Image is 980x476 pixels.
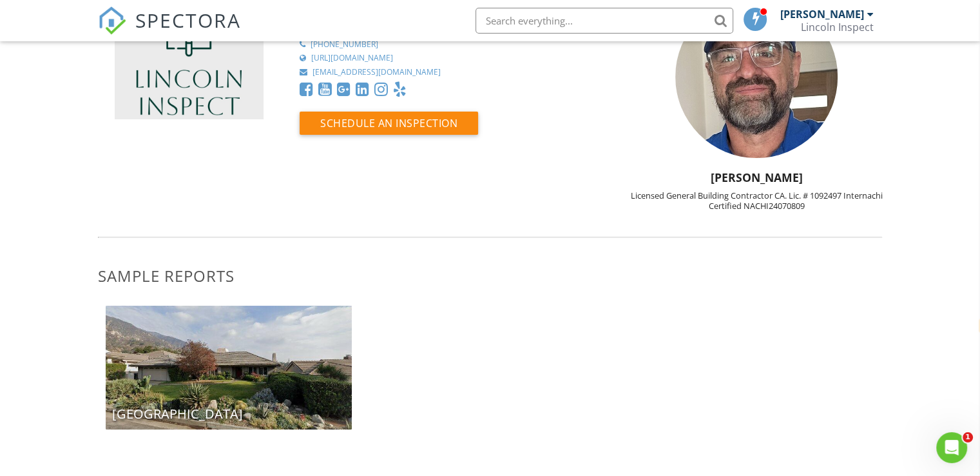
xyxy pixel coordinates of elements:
[623,190,890,211] div: Licensed General Building Contractor CA. Lic. # 1092497 Internachi Certified NACHI24070809
[135,6,241,34] span: SPECTORA
[623,171,890,184] h5: [PERSON_NAME]
[312,67,441,78] div: [EMAIL_ADDRESS][DOMAIN_NAME]
[300,67,615,78] a: [EMAIL_ADDRESS][DOMAIN_NAME]
[98,306,360,430] a: [GEOGRAPHIC_DATA]
[311,53,393,64] div: [URL][DOMAIN_NAME]
[476,8,733,34] input: Search everything...
[801,21,874,34] div: Lincoln Inspect
[300,53,615,64] a: [URL][DOMAIN_NAME]
[311,39,378,50] div: [PHONE_NUMBER]
[936,432,967,463] iframe: Intercom live chat
[963,432,973,442] span: 1
[300,120,478,134] a: Schedule an Inspection
[98,267,882,284] h3: Sample Reports
[780,8,864,21] div: [PERSON_NAME]
[98,6,126,35] img: The Best Home Inspection Software - Spectora
[300,39,615,50] a: [PHONE_NUMBER]
[300,112,478,135] button: Schedule an Inspection
[98,17,241,45] a: SPECTORA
